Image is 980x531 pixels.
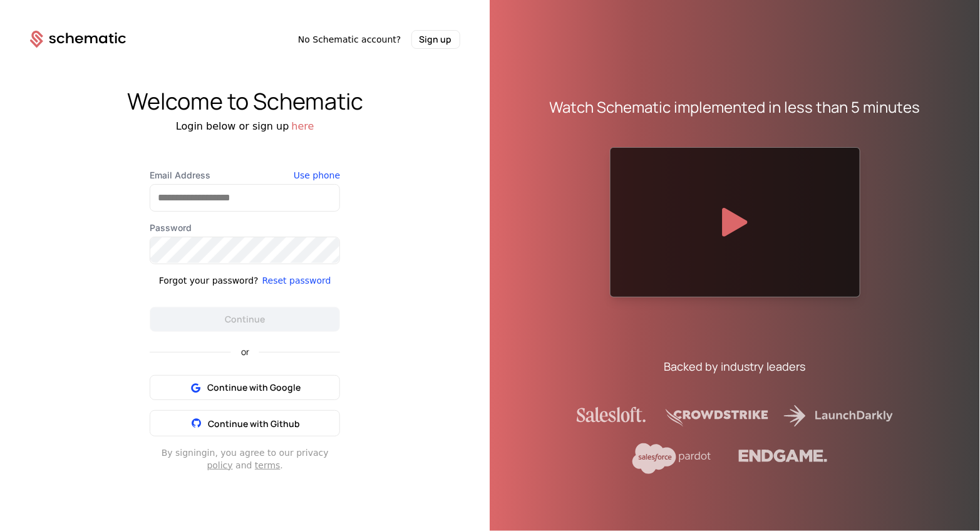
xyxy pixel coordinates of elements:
[159,274,259,287] div: Forgot your password?
[150,222,340,234] label: Password
[255,460,281,470] a: terms
[231,348,259,356] span: or
[262,274,331,287] button: Reset password
[292,119,314,134] button: here
[150,375,340,400] button: Continue with Google
[550,97,921,117] div: Watch Schematic implemented in less than 5 minutes
[664,358,806,375] div: Backed by industry leaders
[150,446,340,472] div: By signing in , you agree to our privacy and .
[411,30,460,49] button: Sign up
[294,169,340,182] button: Use phone
[150,169,340,182] label: Email Address
[207,460,233,470] a: policy
[298,33,401,46] span: No Schematic account?
[207,381,301,394] span: Continue with Google
[150,410,340,436] button: Continue with Github
[208,418,300,430] span: Continue with Github
[150,307,340,332] button: Continue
